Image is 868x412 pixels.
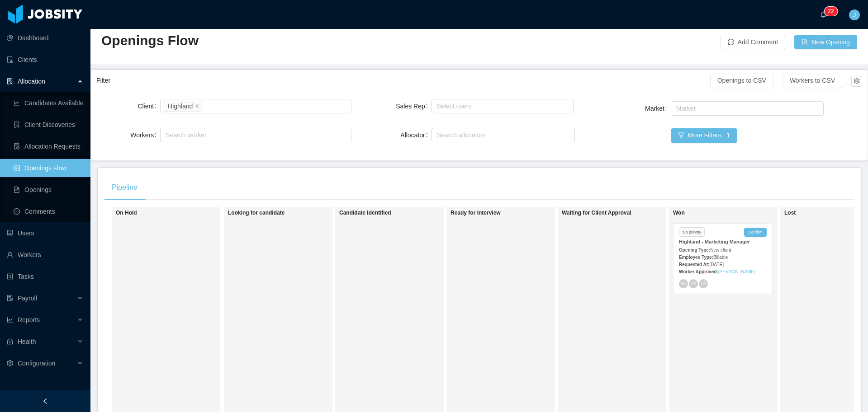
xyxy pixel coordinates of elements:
li: Highland [163,101,202,112]
p: 2 [828,7,831,16]
span: Reports [18,316,40,323]
button: icon: filterMore Filters · 1 [671,128,737,143]
span: J [853,9,856,20]
h1: Candidate Identified [339,210,466,216]
i: icon: line-chart [7,317,13,323]
label: Sales Rep [396,103,431,110]
span: New client [710,248,731,253]
strong: Requested At: [679,262,709,267]
span: Payroll [18,295,37,302]
a: icon: auditClients [7,51,83,69]
a: icon: robotUsers [7,224,83,242]
input: Client [204,101,209,112]
p: 2 [831,7,834,16]
a: icon: userWorkers [7,246,83,264]
input: Sales Rep [434,101,439,112]
div: Market [676,104,815,113]
sup: 22 [824,7,837,16]
span: Configuration [18,360,55,367]
h2: Openings Flow [101,32,479,50]
strong: Employee Type: [679,255,713,260]
strong: Worker Approved: [679,269,718,274]
h1: Waiting for Client Approval [562,210,688,216]
input: Workers [163,130,168,140]
input: Allocator [434,130,439,140]
strong: Highland - Marketing Manager [679,239,750,244]
h1: Won [673,210,800,216]
h1: Ready for Interview [451,210,577,216]
i: icon: medicine-box [7,338,13,345]
a: icon: idcardOpenings Flow [14,159,83,177]
label: Client [138,103,160,110]
i: icon: setting [7,360,13,366]
span: Health [18,338,36,345]
span: AS [691,281,697,286]
label: Market [645,105,671,112]
span: LS [701,281,707,286]
h1: Looking for candidate [228,210,355,216]
a: [PERSON_NAME] [718,269,755,274]
i: icon: solution [7,78,13,84]
a: icon: file-searchClient Discoveries [14,116,83,134]
label: Allocator [400,131,431,139]
button: Openings to CSV [710,74,773,88]
span: [DATE] [709,262,723,267]
a: icon: line-chartCandidates Available [14,94,83,112]
input: Market [674,103,678,114]
button: Confirm [744,228,767,237]
span: No priority [679,227,705,237]
a: icon: pie-chartDashboard [7,29,83,47]
strong: Opening Type: [679,248,710,253]
a: icon: profileTasks [7,267,83,286]
div: Search worker [166,131,338,140]
div: Highland [168,101,193,111]
a: icon: file-doneAllocation Requests [14,137,83,155]
i: icon: close [195,103,199,109]
span: Allocation [18,78,45,85]
button: Workers to CSV [783,74,842,88]
a: icon: messageComments [14,202,83,220]
label: Workers [130,131,160,139]
button: icon: file-addNew Opening [794,35,857,49]
div: Filter [96,72,710,89]
div: Pipeline [104,175,145,200]
i: icon: file-protect [7,295,13,301]
div: Select users [437,102,564,111]
div: Search allocators [437,131,565,140]
button: icon: messageAdd Comment [721,35,785,49]
span: SM [681,282,686,286]
a: icon: file-textOpenings [14,181,83,199]
i: icon: bell [820,11,826,18]
span: Billable [713,255,728,260]
button: icon: setting [851,76,862,87]
h1: On Hold [116,210,242,216]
